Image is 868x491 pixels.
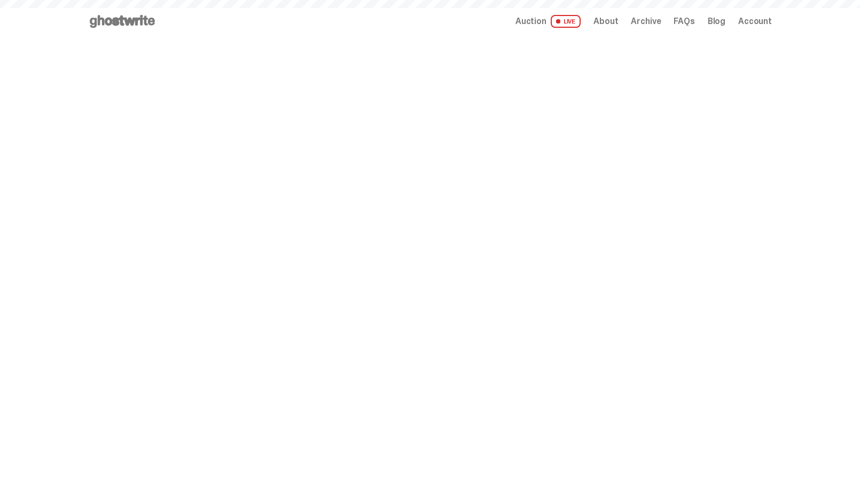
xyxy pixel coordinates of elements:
[515,17,546,26] span: Auction
[708,17,725,26] a: Blog
[738,17,772,26] a: Account
[631,17,661,26] a: Archive
[674,17,694,26] a: FAQs
[515,15,581,28] a: Auction LIVE
[551,15,581,28] span: LIVE
[593,17,618,26] a: About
